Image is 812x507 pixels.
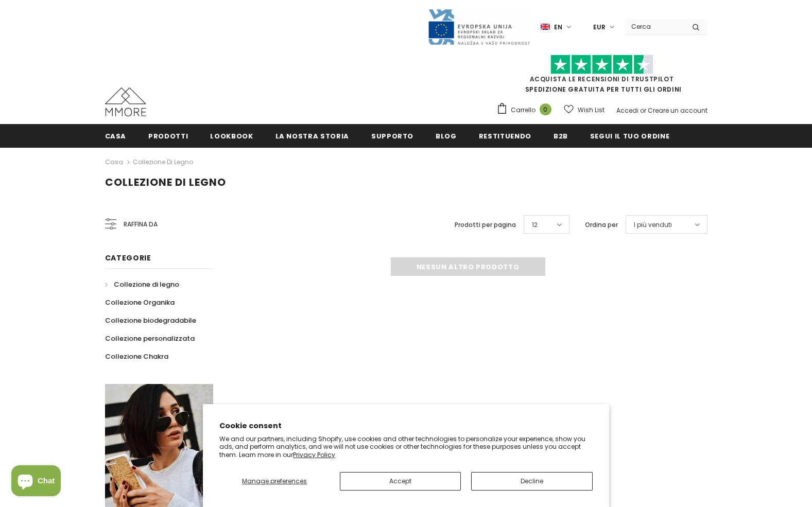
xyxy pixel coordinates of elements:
span: 0 [540,103,551,115]
span: Collezione personalizzata [105,334,195,343]
a: Casa [105,156,123,168]
span: en [554,22,562,32]
span: B2B [554,131,568,141]
span: Categorie [105,253,151,263]
span: Casa [105,131,127,141]
a: Collezione Chakra [105,347,168,365]
a: B2B [554,124,568,147]
a: Casa [105,124,127,147]
a: Collezione biodegradabile [105,311,196,329]
p: We and our partners, including Shopify, use cookies and other technologies to personalize your ex... [219,435,593,459]
span: 12 [532,220,538,230]
h2: Cookie consent [219,421,593,431]
a: Creare un account [648,106,707,115]
img: Fidati di Pilot Stars [550,55,653,75]
a: Collezione di legno [105,275,179,293]
span: EUR [593,22,606,32]
span: Lookbook [210,131,253,141]
a: Privacy Policy [293,450,335,459]
span: SPEDIZIONE GRATUITA PER TUTTI GLI ORDINI [496,59,707,94]
a: Blog [436,124,457,147]
span: Carrello [511,105,535,115]
span: Restituendo [479,131,531,141]
inbox-online-store-chat: Shopify online store chat [8,465,64,499]
span: Wish List [578,105,604,115]
button: Manage preferences [219,472,330,491]
a: Javni Razpis [427,22,530,31]
img: Javni Razpis [427,8,530,46]
button: Decline [471,472,592,491]
span: supporto [371,131,413,141]
span: I più venduti [634,220,672,230]
a: Collezione personalizzata [105,329,195,347]
span: Segui il tuo ordine [590,131,669,141]
img: Casi MMORE [105,88,146,116]
a: Restituendo [479,124,531,147]
span: Manage preferences [242,477,307,485]
span: or [640,106,646,115]
span: Collezione di legno [114,279,179,289]
a: Carrello 0 [496,102,557,118]
a: Wish List [564,101,604,119]
a: supporto [371,124,413,147]
span: La nostra storia [275,131,349,141]
label: Prodotti per pagina [455,220,516,230]
a: Accedi [616,106,638,115]
span: Blog [436,131,457,141]
span: Collezione Chakra [105,352,168,361]
span: Collezione di legno [105,175,226,189]
a: Collezione Organika [105,293,175,311]
input: Search Site [625,19,684,34]
span: Collezione Organika [105,298,175,307]
span: Prodotti [148,131,188,141]
label: Ordina per [585,220,618,230]
span: Raffina da [124,219,158,230]
button: Accept [340,472,461,491]
a: Segui il tuo ordine [590,124,669,147]
a: Acquista le recensioni di TrustPilot [530,75,674,83]
a: Prodotti [148,124,188,147]
a: La nostra storia [275,124,349,147]
span: Collezione biodegradabile [105,316,196,325]
img: i-lang-1.png [541,23,550,31]
a: Lookbook [210,124,253,147]
a: Collezione di legno [133,158,193,166]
